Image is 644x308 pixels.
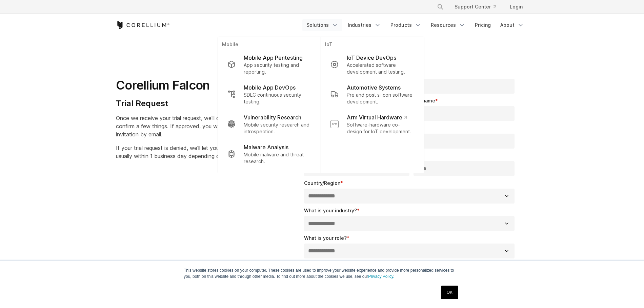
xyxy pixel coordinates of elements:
[347,92,415,105] p: Pre and post silicon software development.
[116,115,256,138] span: Once we receive your trial request, we'll contact you to confirm a few things. If approved, you w...
[304,208,357,213] span: What is your industry?
[222,50,317,79] a: Mobile App Pentesting App security testing and reporting.
[244,143,288,151] p: Malware Analysis
[325,79,420,109] a: Automotive Systems Pre and post silicon software development.
[347,113,407,121] p: Arm Virtual Hardware
[184,267,460,280] p: This website stores cookies on your computer. These cookies are used to improve your website expe...
[347,83,401,92] p: Automotive Systems
[244,62,311,75] p: App security testing and reporting.
[304,180,340,186] span: Country/Region
[302,19,528,31] div: Navigation Menu
[449,1,502,13] a: Support Center
[386,19,425,31] a: Products
[471,19,495,31] a: Pricing
[222,41,317,50] p: Mobile
[222,109,317,139] a: Vulnerability Research Mobile security research and introspection.
[325,50,420,79] a: IoT Device DevOps Accelerated software development and testing.
[244,54,303,62] p: Mobile App Pentesting
[302,19,342,31] a: Solutions
[222,79,317,109] a: Mobile App DevOps SDLC continuous security testing.
[244,83,296,92] p: Mobile App DevOps
[344,19,385,31] a: Industries
[347,121,415,135] p: Software-hardware co-design for IoT development.
[434,1,446,13] button: Search
[441,286,458,299] a: OK
[116,78,263,93] h1: Corellium Falcon
[222,139,317,169] a: Malware Analysis Mobile malware and threat research.
[325,109,420,139] a: Arm Virtual Hardware Software-hardware co-design for IoT development.
[304,235,347,241] span: What is your role?
[116,145,263,159] span: If your trial request is denied, we'll let you know by email usually within 1 business day depend...
[347,54,396,62] p: IoT Device DevOps
[368,274,394,279] a: Privacy Policy.
[244,151,311,165] p: Mobile malware and threat research.
[427,19,469,31] a: Resources
[325,41,420,50] p: IoT
[116,98,263,109] h4: Trial Request
[496,19,528,31] a: About
[347,62,415,75] p: Accelerated software development and testing.
[116,21,170,29] a: Corellium Home
[244,92,311,105] p: SDLC continuous security testing.
[244,121,311,135] p: Mobile security research and introspection.
[504,1,528,13] a: Login
[244,113,301,121] p: Vulnerability Research
[429,1,528,13] div: Navigation Menu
